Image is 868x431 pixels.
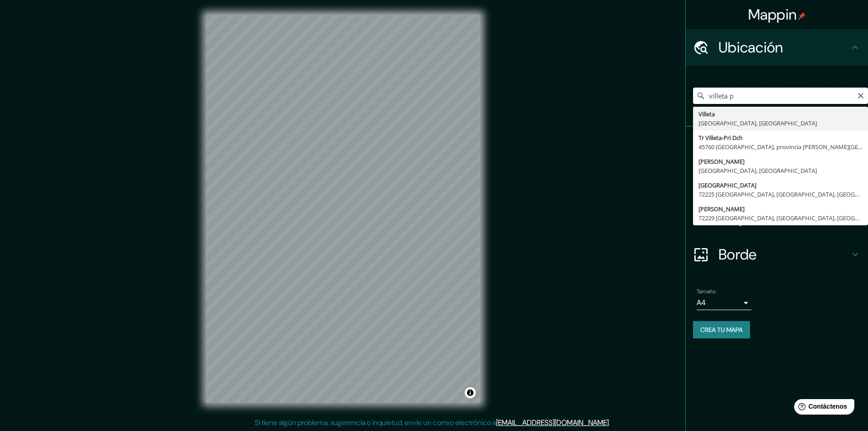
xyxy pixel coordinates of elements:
font: [GEOGRAPHIC_DATA], [GEOGRAPHIC_DATA] [699,166,817,175]
a: [EMAIL_ADDRESS][DOMAIN_NAME] [496,418,609,427]
div: A4 [697,296,751,310]
font: [PERSON_NAME] [699,205,745,213]
font: Crea tu mapa [700,326,743,334]
div: Disposición [686,200,868,236]
font: Mappin [748,5,797,24]
canvas: Mapa [206,15,480,403]
font: [GEOGRAPHIC_DATA] [699,181,756,189]
font: Villeta [699,110,715,118]
div: Estilo [686,163,868,200]
font: Si tiene algún problema, sugerencia o inquietud, envíe un correo electrónico a [255,418,496,427]
font: . [609,418,610,427]
input: Elige tu ciudad o zona [693,88,868,104]
font: A4 [697,298,706,307]
img: pin-icon.png [798,12,806,20]
font: [PERSON_NAME] [699,157,745,166]
font: . [610,417,611,427]
button: Activar o desactivar atribución [465,387,476,398]
font: Tamaño [697,288,715,295]
div: Patas [686,127,868,163]
div: Ubicación [686,29,868,66]
font: . [611,417,613,427]
font: Ubicación [719,38,783,57]
font: Borde [719,245,757,264]
iframe: Lanzador de widgets de ayuda [787,395,858,421]
button: Claro [857,91,864,99]
font: Tr Villeta-Pri Dch [699,134,743,142]
font: [GEOGRAPHIC_DATA], [GEOGRAPHIC_DATA] [699,119,817,127]
button: Crea tu mapa [693,321,750,338]
div: Borde [686,236,868,273]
